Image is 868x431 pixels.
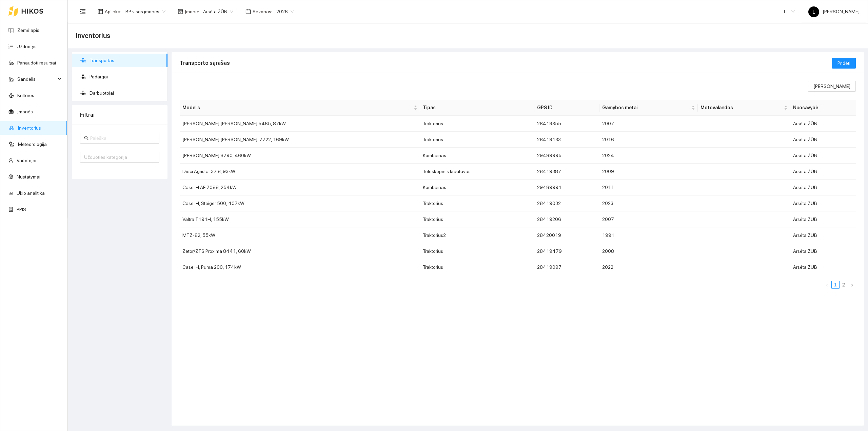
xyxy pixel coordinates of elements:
[790,195,856,211] td: Arsėta ŽŪB
[17,174,40,180] a: Nustatymai
[534,180,599,195] td: 29489991
[599,116,698,132] td: 2007
[813,82,850,90] span: [PERSON_NAME]
[534,164,599,180] td: 28419387
[602,104,690,111] span: Gamybos metai
[790,227,856,243] td: Arsėta ŽŪB
[840,281,847,288] a: 2
[850,283,854,287] span: right
[420,259,534,275] td: Traktorius
[534,259,599,275] td: 28419097
[599,195,698,211] td: 2023
[790,148,856,164] td: Arsėta ŽŪB
[182,104,412,111] span: Modelis
[698,100,790,116] th: this column's title is Motovalandos,this column is sortable
[180,180,420,195] td: Case IH AF 7088, 254kW
[534,243,599,259] td: 28419479
[534,100,599,116] th: GPS ID
[180,164,420,180] td: Dieci Agristar 37.8, 93kW
[831,281,840,289] li: 1
[808,81,856,92] button: [PERSON_NAME]
[180,53,832,73] div: Transporto sąrašas
[808,9,860,14] span: [PERSON_NAME]
[599,259,698,275] td: 2022
[90,54,162,67] span: Transportas
[420,211,534,227] td: Traktorius
[823,281,831,289] li: Atgal
[276,6,294,17] span: 2026
[245,9,251,14] span: calendar
[180,259,420,275] td: Case IH, Puma 200, 174kW
[105,8,121,15] span: Aplinka :
[80,8,86,15] span: menu-fold
[599,164,698,180] td: 2009
[832,58,856,69] button: Pridėti
[180,195,420,211] td: Case IH, Steiger 500, 407kW
[848,281,856,289] button: right
[17,158,36,163] a: Vartotojai
[18,142,47,147] a: Meteorologija
[784,6,795,17] span: LT
[180,243,420,259] td: Zetor/ZTS Proxima 8441, 60kW
[534,227,599,243] td: 28420019
[599,132,698,148] td: 2016
[599,227,698,243] td: 1991
[180,211,420,227] td: Valtra T191H, 155kW
[534,132,599,148] td: 28419133
[534,195,599,211] td: 28419032
[18,125,41,131] a: Inventorius
[17,60,56,65] a: Panaudoti resursai
[253,8,272,15] span: Sezonas :
[76,30,110,41] span: Inventorius
[185,8,199,15] span: Įmonė :
[790,132,856,148] td: Arsėta ŽŪB
[17,27,39,33] a: Žemėlapis
[823,281,831,289] button: left
[790,116,856,132] td: Arsėta ŽŪB
[180,132,420,148] td: [PERSON_NAME] [PERSON_NAME]-7722, 169kW
[599,243,698,259] td: 2008
[790,211,856,227] td: Arsėta ŽŪB
[848,281,856,289] li: Pirmyn
[420,148,534,164] td: Kombainas
[599,148,698,164] td: 2024
[420,116,534,132] td: Traktorius
[790,164,856,180] td: Arsėta ŽŪB
[203,6,233,17] span: Arsėta ŽŪB
[98,9,103,14] span: layout
[840,281,848,289] li: 2
[76,5,90,18] button: menu-fold
[837,59,850,67] span: Pridėti
[420,243,534,259] td: Traktorius
[420,227,534,243] td: Traktorius2
[17,109,33,114] a: Įmonės
[420,100,534,116] th: Tipas
[420,164,534,180] td: Teleskopinis krautuvas
[180,227,420,243] td: MTZ-82, 55kW
[125,6,165,17] span: BP visos įmonės
[790,243,856,259] td: Arsėta ŽŪB
[180,100,420,116] th: this column's title is Modelis,this column is sortable
[90,134,155,142] input: Paieška
[534,148,599,164] td: 29489995
[790,180,856,195] td: Arsėta ŽŪB
[90,70,162,83] span: Padargai
[599,211,698,227] td: 2007
[80,105,159,125] div: Filtrai
[90,86,162,100] span: Darbuotojai
[701,104,783,111] span: Motovalandos
[599,100,698,116] th: this column's title is Gamybos metai,this column is sortable
[813,6,815,17] span: L
[420,132,534,148] td: Traktorius
[180,148,420,164] td: [PERSON_NAME] S790, 460kW
[178,9,183,14] span: shop
[790,100,856,116] th: Nuosavybė
[825,283,829,287] span: left
[17,93,34,98] a: Kultūros
[17,44,37,49] a: Užduotys
[534,211,599,227] td: 28419206
[420,195,534,211] td: Traktorius
[17,72,56,86] span: Sandėlis
[17,207,26,212] a: PPIS
[84,136,89,140] span: search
